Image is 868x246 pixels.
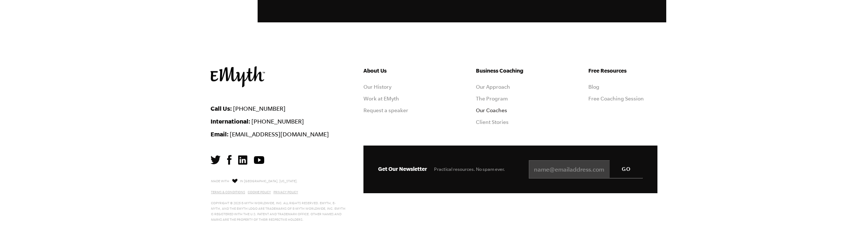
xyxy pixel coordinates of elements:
a: Work at EMyth [363,96,399,102]
span: Practical resources. No spam ever. [434,166,505,172]
a: Blog [588,84,599,90]
a: Our Approach [476,84,510,90]
a: Privacy Policy [273,190,298,194]
a: [EMAIL_ADDRESS][DOMAIN_NAME] [230,131,329,137]
a: Request a speaker [363,107,408,113]
strong: Email: [211,131,229,137]
a: Our Coaches [476,107,507,113]
img: LinkedIn [238,155,247,165]
img: Twitter [211,155,220,164]
a: Cookie Policy [248,190,271,194]
input: name@emailaddress.com [529,160,643,179]
iframe: Chat Widget [831,211,868,246]
p: Made with in [GEOGRAPHIC_DATA], [US_STATE]. Copyright © 2025 E-Myth Worldwide, Inc. All rights re... [211,177,346,223]
h5: Business Coaching [476,66,545,75]
a: [PHONE_NUMBER] [233,105,286,112]
a: Free Coaching Session [588,96,644,102]
h5: About Us [363,66,433,75]
a: [PHONE_NUMBER] [251,118,304,125]
img: YouTube [254,156,264,164]
a: Our History [363,84,391,90]
input: GO [610,160,643,178]
strong: International: [211,118,250,125]
img: Facebook [227,155,232,165]
img: Love [232,179,237,183]
a: Client Stories [476,119,509,125]
h5: Free Resources [588,66,657,75]
a: The Program [476,96,508,102]
a: Terms & Conditions [211,190,245,194]
span: Get Our Newsletter [378,166,427,172]
strong: Call Us: [211,105,232,112]
img: EMyth [211,66,265,87]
